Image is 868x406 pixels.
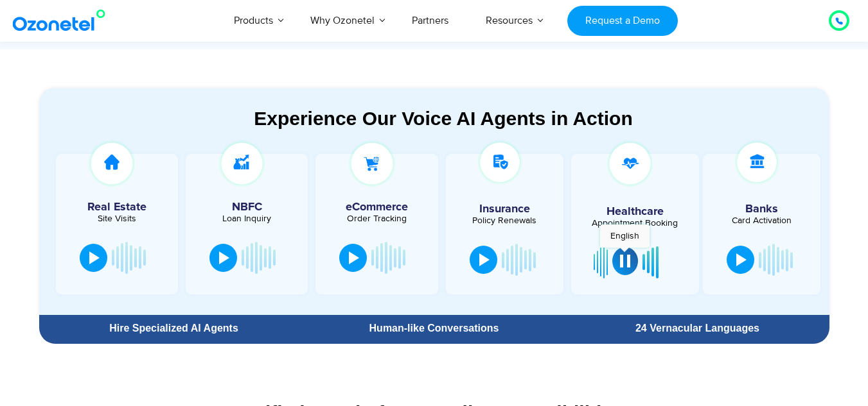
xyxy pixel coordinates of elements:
[62,201,172,213] h5: Real Estate
[709,203,814,215] h5: Banks
[572,323,822,334] div: 24 Vernacular Languages
[192,214,301,223] div: Loan Inquiry
[62,214,172,223] div: Site Visits
[567,6,677,36] a: Request a Demo
[452,203,557,215] h5: Insurance
[308,323,559,334] div: Human-like Conversations
[322,214,431,223] div: Order Tracking
[581,206,689,217] h5: Healthcare
[192,201,301,213] h5: NBFC
[452,216,557,225] div: Policy Renewals
[322,201,431,213] h5: eCommerce
[46,323,303,334] div: Hire Specialized AI Agents
[709,216,814,225] div: Card Activation
[581,219,689,228] div: Appointment Booking
[52,107,835,130] div: Experience Our Voice AI Agents in Action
